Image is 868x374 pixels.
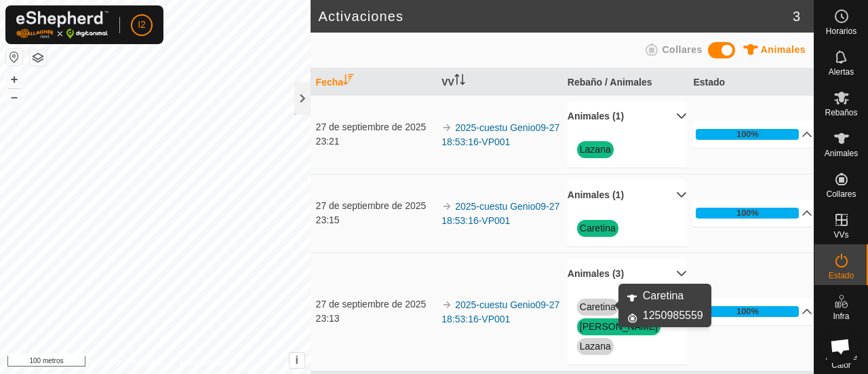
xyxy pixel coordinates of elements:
font: Animales (1) [568,189,624,200]
div: 100% [696,306,799,317]
font: Collares [662,44,702,55]
div: Chat abierto [822,328,859,364]
button: Restablecer Mapa [6,49,22,65]
img: flecha [441,201,452,212]
font: Fecha [316,77,343,88]
font: 23:15 [316,214,340,225]
font: Rebaño / Animales [568,76,652,87]
p-accordion-header: 100% [693,298,812,325]
p-accordion-content: Animales (3) [568,289,687,364]
font: Contáctenos [180,358,225,367]
button: i [290,353,304,368]
font: Rebaños [825,108,857,117]
font: Alertas [829,67,854,77]
p-sorticon: Activar para ordenar [454,76,465,87]
font: Animales (3) [568,268,624,279]
a: [PERSON_NAME] [580,321,658,332]
font: Animales [761,44,806,55]
a: Lazana [580,144,611,155]
font: 23:13 [316,313,340,324]
p-accordion-content: Animales (1) [568,132,687,168]
font: 27 de septiembre de 2025 [316,200,427,211]
font: Animales [825,149,858,158]
font: 27 de septiembre de 2025 [316,299,427,310]
font: Infra [833,312,849,321]
font: 23:21 [316,136,340,147]
font: i [295,354,298,366]
font: – [11,90,18,104]
button: + [6,71,22,88]
div: 100% [696,208,799,219]
p-sorticon: Activar para ordenar [343,76,354,87]
a: Política de Privacidad [85,356,163,369]
font: Estado [829,271,854,280]
font: Activaciones [319,9,403,24]
font: 3 [793,9,800,24]
font: VV [441,77,454,88]
font: 100% [736,306,759,316]
img: Logotipo de Gallagher [16,11,108,39]
a: 2025-cuestu Genio09-27 18:53:16-VP001 [441,122,559,147]
p-accordion-content: Animales (1) [568,210,687,246]
font: Estado [693,76,725,87]
p-accordion-header: Animales (3) [568,259,687,289]
a: Contáctenos [180,356,225,369]
font: Collares [826,189,856,199]
a: Lazana [580,341,611,352]
a: 2025-cuestu Genio09-27 18:53:16-VP001 [441,299,559,324]
font: VVs [833,230,848,240]
font: 100% [736,129,759,139]
font: I2 [138,19,146,30]
a: 2025-cuestu Genio09-27 18:53:16-VP001 [441,201,559,226]
font: 27 de septiembre de 2025 [316,121,427,132]
p-accordion-header: 100% [693,121,812,148]
p-accordion-header: Animales (1) [568,180,687,210]
font: 100% [736,208,759,218]
button: – [6,89,22,105]
font: Política de Privacidad [85,358,163,367]
font: Mapa de Calor [825,352,857,370]
p-accordion-header: Animales (1) [568,101,687,132]
font: + [11,72,18,86]
div: 100% [696,129,799,140]
p-accordion-header: 100% [693,200,812,227]
a: Caretina [580,301,616,312]
font: Horarios [826,26,856,36]
font: Animales (1) [568,111,624,121]
a: Caretina [580,223,616,233]
img: flecha [441,122,452,133]
img: flecha [441,299,452,310]
button: Capas del Mapa [30,50,46,66]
